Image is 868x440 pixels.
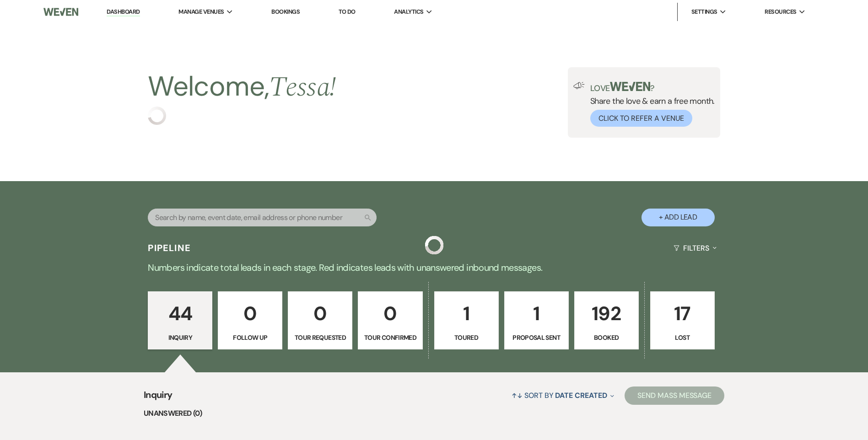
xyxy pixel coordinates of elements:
[650,291,715,350] a: 17Lost
[148,209,377,226] input: Search by name, event date, email address or phone number
[105,260,764,275] p: Numbers indicate total leads in each stage. Red indicates leads with unanswered inbound messages.
[154,298,206,329] p: 44
[294,333,346,343] p: Tour Requested
[148,241,191,254] h3: Pipeline
[218,291,282,350] a: 0Follow Up
[148,291,212,350] a: 44Inquiry
[580,298,633,329] p: 192
[434,291,499,350] a: 1Toured
[144,408,724,419] li: Unanswered (0)
[43,2,78,21] img: Weven Logo
[271,8,300,16] a: Bookings
[440,298,493,329] p: 1
[765,7,796,16] span: Resources
[656,333,709,343] p: Lost
[148,67,336,107] h2: Welcome,
[510,333,563,343] p: Proposal Sent
[178,7,224,16] span: Manage Venues
[364,333,416,343] p: Tour Confirmed
[425,236,443,254] img: loading spinner
[107,8,140,16] a: Dashboard
[364,298,416,329] p: 0
[610,82,651,91] img: weven-logo-green.svg
[358,291,422,350] a: 0Tour Confirmed
[642,209,715,226] button: + Add Lead
[144,388,173,408] span: Inquiry
[574,291,639,350] a: 192Booked
[580,333,633,343] p: Booked
[656,298,709,329] p: 17
[224,298,276,329] p: 0
[590,110,692,127] button: Click to Refer a Venue
[339,8,356,16] a: To Do
[625,386,724,405] button: Send Mass Message
[691,7,717,16] span: Settings
[573,82,585,89] img: loud-speaker-illustration.svg
[555,391,607,400] span: Date Created
[585,82,715,127] div: Share the love & earn a free month.
[154,333,206,343] p: Inquiry
[504,291,569,350] a: 1Proposal Sent
[440,333,493,343] p: Toured
[394,7,423,16] span: Analytics
[224,333,276,343] p: Follow Up
[590,82,715,92] p: Love ?
[269,66,336,108] span: Tessa !
[288,291,352,350] a: 0Tour Requested
[508,383,618,408] button: Sort By Date Created
[294,298,346,329] p: 0
[512,391,523,400] span: ↑↓
[670,236,720,260] button: Filters
[148,107,166,125] img: loading spinner
[510,298,563,329] p: 1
